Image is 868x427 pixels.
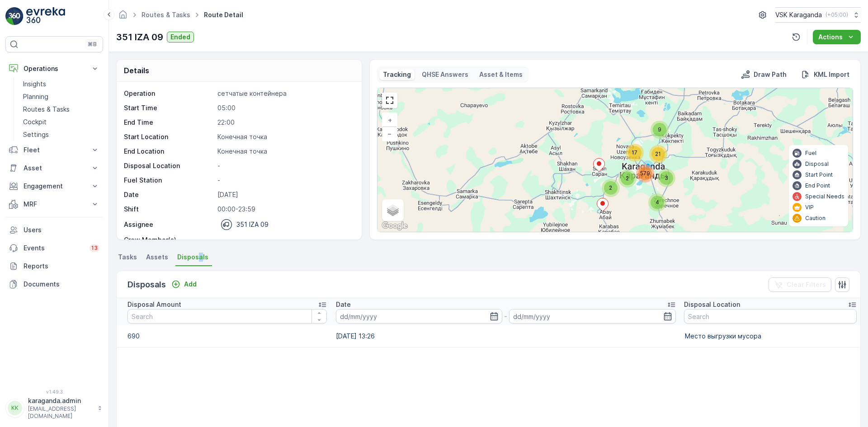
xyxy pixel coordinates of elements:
[184,280,197,289] p: Add
[23,105,70,114] p: Routes & Tasks
[28,405,93,420] p: [EMAIL_ADDRESS][DOMAIN_NAME]
[88,41,97,48] p: ⌘B
[479,70,523,79] p: Asset & Items
[124,118,214,127] p: End Time
[5,177,103,195] button: Engagement
[684,300,740,309] p: Disposal Location
[805,204,814,211] p: VIP
[649,145,667,163] div: 21
[5,7,24,25] img: logo
[26,7,65,25] img: logo_light-DOdMpM7g.png
[818,33,843,42] p: Actions
[737,69,790,80] button: Draw Path
[331,325,681,347] td: [DATE] 13:26
[336,309,503,324] input: dd/mm/yyyy
[142,11,190,19] a: Routes & Tasks
[504,311,507,322] p: -
[813,30,861,44] button: Actions
[127,300,181,309] p: Disposal Amount
[754,70,787,79] p: Draw Path
[680,325,860,347] td: Место выгрузки мусора
[24,182,85,191] p: Engagement
[826,11,848,19] p: ( +05:00 )
[170,33,190,42] p: Ended
[124,190,214,199] p: Date
[509,309,676,324] input: dd/mm/yyyy
[805,182,830,189] p: End Point
[127,332,327,341] p: 690
[24,145,85,155] p: Fleet
[19,128,103,141] a: Settings
[787,280,826,289] p: Clear Filters
[805,193,844,200] p: Special Needs
[118,253,137,262] span: Tasks
[19,78,103,90] a: Insights
[24,64,85,73] p: Operations
[5,141,103,159] button: Fleet
[217,118,352,127] p: 22:00
[626,175,629,182] span: 2
[5,159,103,177] button: Asset
[19,116,103,128] a: Cockpit
[383,113,396,127] a: Zoom In
[8,401,22,415] div: KK
[217,132,352,141] p: Конечная точка
[383,200,403,220] a: Layers
[217,147,352,156] p: Конечная точка
[814,70,849,79] p: KML Import
[380,220,410,232] a: Open this area in Google Maps (opens a new window)
[124,161,214,170] p: Disposal Location
[19,90,103,103] a: Planning
[124,65,149,76] p: Details
[632,149,637,156] span: 17
[24,164,85,173] p: Asset
[655,150,661,157] span: 21
[640,170,650,177] span: 579
[124,89,214,98] p: Operation
[118,13,128,21] a: Homepage
[124,235,214,244] p: Crew Member(s)
[124,176,214,185] p: Fuel Station
[217,176,352,185] p: -
[5,195,103,213] button: MRF
[146,253,168,262] span: Assets
[377,88,853,232] div: 0
[217,161,352,170] p: -
[28,396,93,405] p: karaganda.admin
[124,103,214,113] p: Start Time
[618,169,637,188] div: 2
[388,116,392,124] span: +
[775,7,861,23] button: VSK Karaganda(+05:00)
[656,199,659,206] span: 4
[124,220,153,229] p: Assignee
[23,92,48,101] p: Planning
[236,220,269,229] p: 351 IZA 09
[805,150,816,157] p: Fuel
[23,130,49,139] p: Settings
[24,262,99,271] p: Reports
[167,32,194,42] button: Ended
[23,80,46,89] p: Insights
[217,235,352,244] p: -
[127,278,166,291] p: Disposals
[127,309,327,324] input: Search
[658,126,661,133] span: 9
[805,171,833,178] p: Start Point
[657,169,675,187] div: 3
[665,174,668,181] span: 3
[116,30,163,44] p: 351 IZA 09
[24,200,85,209] p: MRF
[422,70,468,79] p: QHSE Answers
[5,257,103,275] a: Reports
[383,127,396,141] a: Zoom Out
[5,275,103,293] a: Documents
[5,396,103,420] button: KKkaraganda.admin[EMAIL_ADDRESS][DOMAIN_NAME]
[775,10,822,19] p: VSK Karaganda
[217,190,352,199] p: [DATE]
[24,244,84,253] p: Events
[636,164,654,183] div: 579
[336,300,351,309] p: Date
[383,94,396,107] a: View Fullscreen
[602,179,620,197] div: 2
[217,103,352,113] p: 05:00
